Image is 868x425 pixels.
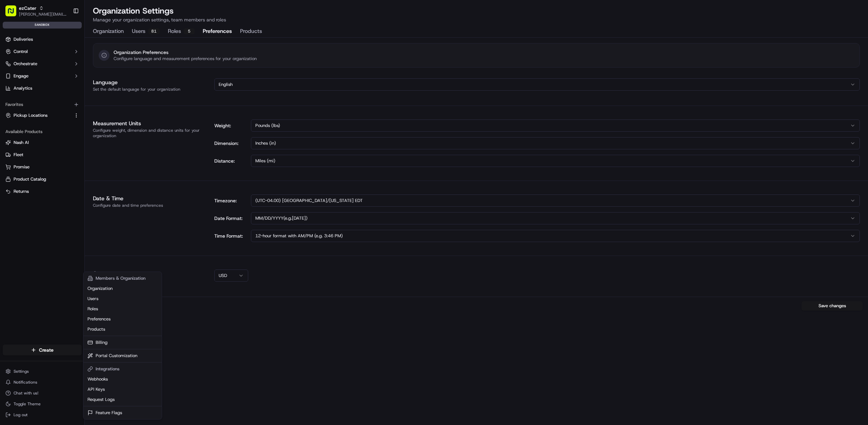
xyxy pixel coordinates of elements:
div: 📗 [7,99,12,105]
button: Start new chat [115,67,123,75]
div: We're available if you need us! [23,72,86,77]
a: Request Logs [85,394,160,405]
div: Start new chat [23,65,111,72]
a: Webhooks [85,374,160,384]
div: Members & Organization [85,273,160,283]
img: 1736555255976-a54dd68f-1ca7-489b-9aae-adbdc363a1c4 [7,65,19,77]
span: API Documentation [64,98,109,105]
img: Nash [7,7,20,20]
a: Billing [85,337,160,348]
p: Welcome 👋 [7,27,123,38]
a: Powered byPylon [48,115,82,120]
a: 📗Knowledge Base [4,96,55,108]
span: Pylon [67,115,82,120]
div: Integrations [85,364,160,374]
div: 💻 [57,99,63,105]
a: Roles [85,304,160,314]
span: Knowledge Base [14,98,52,105]
a: Products [85,324,160,334]
a: API Keys [85,384,160,394]
a: Users [85,294,160,304]
a: Organization [85,283,160,294]
a: Preferences [85,314,160,324]
a: Feature Flags [85,408,160,418]
a: Portal Customization [85,351,160,361]
input: Got a question? Start typing here... [18,44,122,51]
a: 💻API Documentation [55,96,112,108]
